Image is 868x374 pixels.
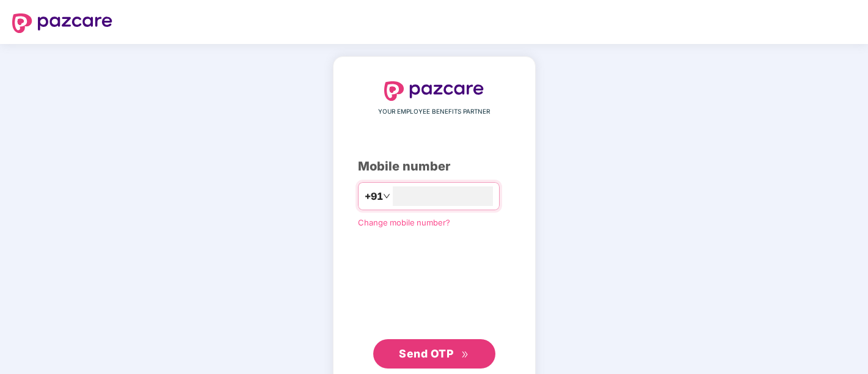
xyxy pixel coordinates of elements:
span: +91 [365,189,383,204]
span: YOUR EMPLOYEE BENEFITS PARTNER [378,107,490,117]
button: Send OTPdouble-right [373,339,495,369]
img: logo [384,81,484,101]
img: logo [12,13,112,33]
span: down [383,193,390,200]
a: Change mobile number? [358,218,450,227]
span: Send OTP [399,347,453,360]
div: Mobile number [358,157,511,176]
span: double-right [461,351,469,359]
